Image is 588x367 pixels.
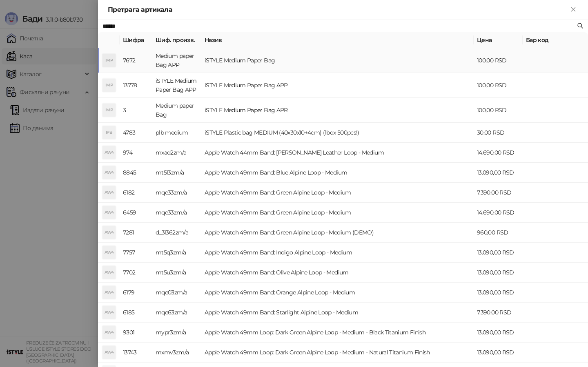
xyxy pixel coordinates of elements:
div: AW4 [102,246,116,259]
td: 6185 [120,303,152,323]
td: Apple Watch 49mm Band: Green Alpine Loop - Medium (DEMO) [201,223,474,243]
th: Шиф. произв. [152,32,201,48]
div: AW4 [102,146,116,159]
td: mt5l3zm/a [152,163,201,183]
td: Apple Watch 49mm Loop: Dark Green Alpine Loop - Medium - Black Titanium Finish [201,323,474,343]
td: Apple Watch 49mm Band: Green Alpine Loop - Medium [201,203,474,223]
td: mxmv3zm/a [152,343,201,363]
td: 4783 [120,123,152,143]
button: Close [568,5,578,15]
td: 974 [120,143,152,163]
td: plb medium [152,123,201,143]
td: 13.090,00 RSD [474,343,523,363]
td: Apple Watch 49mm Band: Indigo Alpine Loop - Medium [201,243,474,263]
td: 13.090,00 RSD [474,263,523,283]
td: 8845 [120,163,152,183]
td: Apple Watch 49mm Band: Blue Alpine Loop - Medium [201,163,474,183]
td: 13.090,00 RSD [474,283,523,303]
td: mqe33zm/a [152,203,201,223]
td: mqe33zm/a [152,183,201,203]
td: 7.390,00 RSD [474,183,523,203]
div: IMP [102,79,116,92]
div: AW4 [102,186,116,199]
div: IMP [102,54,116,67]
div: AW4 [102,326,116,339]
div: AW4 [102,266,116,279]
td: iSTYLE Plastic bag MEDIUM (40x30x10+4cm) (1box 500pcs!) [201,123,474,143]
td: Apple Watch 49mm Loop: Dark Green Alpine Loop - Medium - Natural Titanium Finish [201,343,474,363]
td: mxad2zm/a [152,143,201,163]
td: 100,00 RSD [474,48,523,73]
td: 7702 [120,263,152,283]
td: 7.390,00 RSD [474,303,523,323]
td: d_3l362zm/a [152,223,201,243]
th: Бар код [523,32,588,48]
div: AW4 [102,206,116,219]
td: 13778 [120,73,152,98]
td: iSTYLE Medium Paper Bag [201,48,474,73]
div: AW4 [102,226,116,239]
td: 13.090,00 RSD [474,323,523,343]
td: 100,00 RSD [474,73,523,98]
td: 14.690,00 RSD [474,203,523,223]
td: Apple Watch 49mm Band: Starlight Alpine Loop - Medium [201,303,474,323]
div: AW4 [102,286,116,299]
td: 6179 [120,283,152,303]
td: mqe63zm/a [152,303,201,323]
td: Apple Watch 49mm Band: Green Alpine Loop - Medium [201,183,474,203]
div: IPB [102,126,116,139]
td: Apple Watch 49mm Band: Olive Alpine Loop - Medium [201,263,474,283]
td: Apple Watch 44mm Band: [PERSON_NAME] Leather Loop - Medium [201,143,474,163]
td: 6459 [120,203,152,223]
div: AW4 [102,346,116,359]
td: Medium paper Bag [152,98,201,123]
td: 960,00 RSD [474,223,523,243]
div: AW4 [102,306,116,319]
td: 30,00 RSD [474,123,523,143]
td: iSTYLE Medium Paper Bag APP [152,73,201,98]
td: mypr3zm/a [152,323,201,343]
th: Шифра [120,32,152,48]
td: 3 [120,98,152,123]
td: iSTYLE Medium Paper Bag APR [201,98,474,123]
div: Претрага артикала [108,5,568,15]
td: 9301 [120,323,152,343]
td: 14.690,00 RSD [474,143,523,163]
td: mt5u3zm/a [152,263,201,283]
th: Назив [201,32,474,48]
td: Apple Watch 49mm Band: Orange Alpine Loop - Medium [201,283,474,303]
td: iSTYLE Medium Paper Bag APP [201,73,474,98]
div: AW4 [102,166,116,179]
td: 7757 [120,243,152,263]
td: 13743 [120,343,152,363]
td: 7672 [120,48,152,73]
td: Medium paper Bag APP [152,48,201,73]
td: 6182 [120,183,152,203]
td: mt5q3zm/a [152,243,201,263]
td: 100,00 RSD [474,98,523,123]
div: IMP [102,104,116,117]
td: 13.090,00 RSD [474,243,523,263]
td: 13.090,00 RSD [474,163,523,183]
td: mqe03zm/a [152,283,201,303]
td: 7281 [120,223,152,243]
th: Цена [474,32,523,48]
